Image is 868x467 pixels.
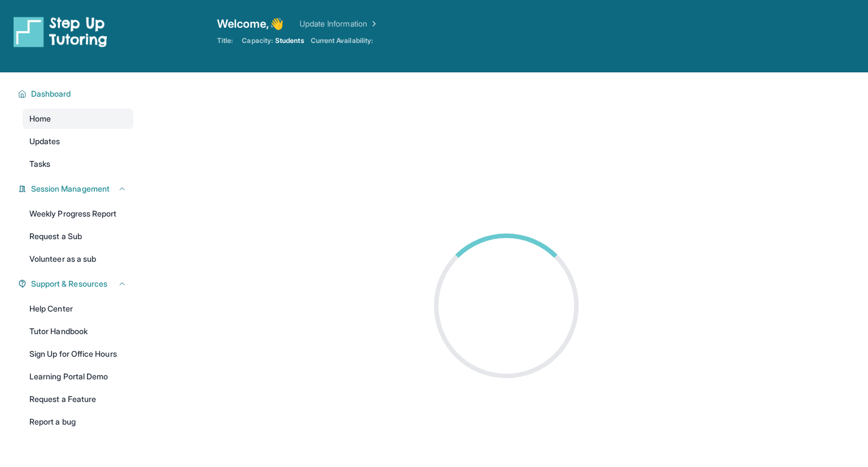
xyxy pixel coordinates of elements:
[367,18,379,29] img: Chevron Right
[23,249,133,269] a: Volunteer as a sub
[27,88,127,100] button: Dashboard
[23,226,133,247] a: Request a Sub
[31,278,107,289] span: Support & Resources
[23,344,133,364] a: Sign Up for Office Hours
[23,154,133,174] a: Tasks
[27,278,127,289] button: Support & Resources
[242,36,273,45] span: Capacity:
[23,204,133,224] a: Weekly Progress Report
[311,36,373,45] span: Current Availability:
[23,131,133,152] a: Updates
[31,88,71,100] span: Dashboard
[23,109,133,129] a: Home
[217,36,233,45] span: Title:
[27,183,127,194] button: Session Management
[14,16,107,47] img: logo
[23,412,133,432] a: Report a bug
[23,366,133,387] a: Learning Portal Demo
[23,389,133,409] a: Request a Feature
[31,183,110,194] span: Session Management
[300,18,379,29] a: Update Information
[275,36,304,45] span: Students
[29,113,51,124] span: Home
[29,158,50,170] span: Tasks
[23,321,133,341] a: Tutor Handbook
[29,136,60,147] span: Updates
[23,299,133,319] a: Help Center
[217,16,284,32] span: Welcome, 👋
